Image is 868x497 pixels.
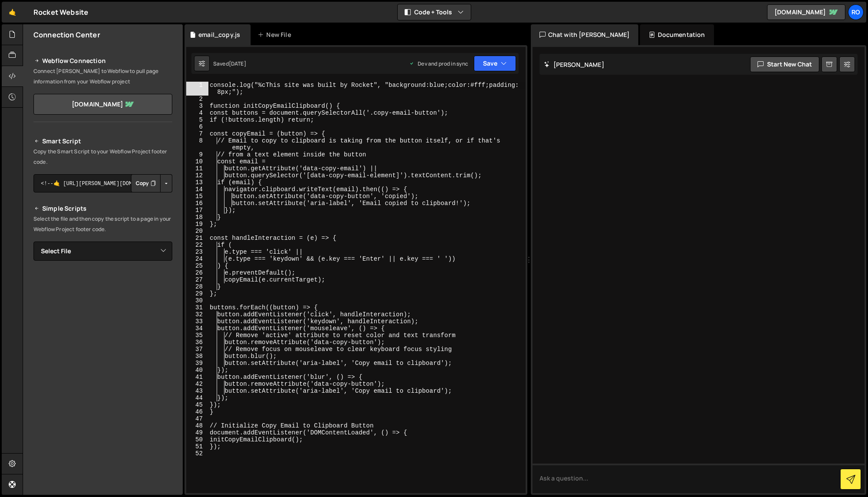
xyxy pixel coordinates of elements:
[131,174,161,192] button: Copy
[186,269,208,276] div: 26
[258,30,294,39] div: New File
[186,353,208,360] div: 38
[186,360,208,367] div: 39
[186,179,208,186] div: 13
[186,311,208,318] div: 32
[186,158,208,165] div: 10
[186,186,208,193] div: 14
[409,60,468,67] div: Dev and prod in sync
[186,401,208,408] div: 45
[186,394,208,401] div: 44
[531,24,639,45] div: Chat with [PERSON_NAME]
[34,136,172,146] h2: Smart Script
[640,24,714,45] div: Documentation
[34,30,100,40] h2: Connection Center
[186,297,208,304] div: 30
[186,242,208,248] div: 22
[34,214,172,235] p: Select the file and then copy the script to a page in your Webflow Project footer code.
[398,4,471,20] button: Code + Tools
[186,165,208,172] div: 11
[131,174,172,192] div: Button group with nested dropdown
[186,221,208,228] div: 19
[186,374,208,381] div: 41
[198,30,240,39] div: email_copy.js
[186,137,208,151] div: 8
[186,193,208,200] div: 15
[186,200,208,207] div: 16
[186,290,208,297] div: 29
[34,174,172,192] textarea: <!--🤙 [URL][PERSON_NAME][DOMAIN_NAME]> <script>document.addEventListener("DOMContentLoaded", func...
[474,56,516,71] button: Save
[186,214,208,221] div: 18
[186,228,208,235] div: 20
[213,60,246,67] div: Saved
[186,381,208,388] div: 42
[34,66,172,87] p: Connect [PERSON_NAME] to Webflow to pull page information from your Webflow project
[186,235,208,242] div: 21
[34,359,173,437] iframe: YouTube video player
[186,248,208,255] div: 23
[34,56,172,66] h2: Webflow Connection
[34,7,88,17] div: Rocket Website
[186,450,208,457] div: 52
[2,2,23,23] a: 🤙
[186,436,208,443] div: 50
[34,203,172,214] h2: Simple Scripts
[186,318,208,325] div: 33
[186,276,208,283] div: 27
[186,422,208,429] div: 48
[186,172,208,179] div: 12
[186,332,208,339] div: 35
[186,262,208,269] div: 25
[186,96,208,103] div: 2
[186,367,208,374] div: 40
[34,94,172,115] a: [DOMAIN_NAME]
[750,56,819,72] button: Start new chat
[186,429,208,436] div: 49
[186,388,208,394] div: 43
[186,82,208,96] div: 1
[186,207,208,214] div: 17
[186,151,208,158] div: 9
[186,103,208,109] div: 3
[544,60,604,69] h2: [PERSON_NAME]
[186,408,208,415] div: 46
[34,146,172,167] p: Copy the Smart Script to your Webflow Project footer code.
[186,415,208,422] div: 47
[848,4,864,20] a: Ro
[186,255,208,262] div: 24
[186,443,208,450] div: 51
[186,123,208,130] div: 6
[186,109,208,116] div: 4
[186,304,208,311] div: 31
[186,346,208,353] div: 37
[34,275,173,353] iframe: YouTube video player
[229,60,246,67] div: [DATE]
[186,116,208,123] div: 5
[186,325,208,332] div: 34
[186,130,208,137] div: 7
[186,339,208,346] div: 36
[186,283,208,290] div: 28
[767,4,845,20] a: [DOMAIN_NAME]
